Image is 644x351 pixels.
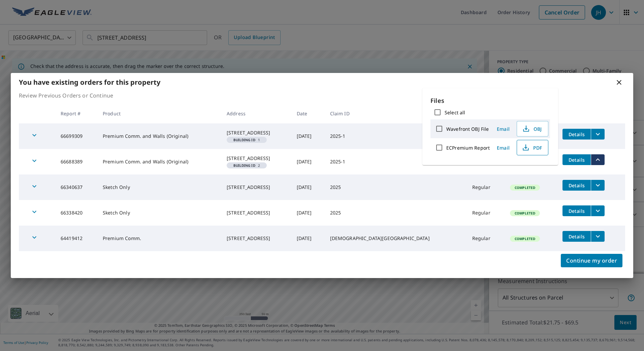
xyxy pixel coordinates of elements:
[55,104,97,123] th: Report #
[495,126,511,132] span: Email
[567,233,587,240] span: Details
[467,200,505,226] td: Regular
[567,208,587,214] span: Details
[517,140,548,155] button: PDF
[562,154,591,165] button: detailsBtn-66688389
[291,200,325,226] td: [DATE]
[562,231,591,242] button: detailsBtn-64419412
[521,144,543,152] span: PDF
[97,123,221,149] td: Premium Comm. and Walls (Original)
[325,174,467,200] td: 2025
[19,91,625,100] p: Review Previous Orders or Continue
[562,129,591,140] button: detailsBtn-66699309
[445,109,465,116] label: Select all
[227,235,286,242] div: [STREET_ADDRESS]
[567,131,587,138] span: Details
[55,174,97,200] td: 66340637
[97,226,221,251] td: Premium Comm.
[55,123,97,149] td: 66699309
[492,124,514,134] button: Email
[291,226,325,251] td: [DATE]
[567,182,587,189] span: Details
[566,256,617,265] span: Continue my order
[325,123,467,149] td: 2025-1
[562,180,591,191] button: detailsBtn-66340637
[495,145,511,151] span: Email
[55,200,97,226] td: 66338420
[567,157,587,163] span: Details
[325,104,467,123] th: Claim ID
[291,104,325,123] th: Date
[229,164,264,167] span: 2
[97,200,221,226] td: Sketch Only
[233,138,255,142] em: Building ID
[227,209,286,216] div: [STREET_ADDRESS]
[562,205,591,216] button: detailsBtn-66338420
[55,226,97,251] td: 64419412
[591,129,605,140] button: filesDropdownBtn-66699309
[591,180,605,191] button: filesDropdownBtn-66340637
[561,254,622,267] button: Continue my order
[591,231,605,242] button: filesDropdownBtn-64419412
[492,143,514,153] button: Email
[511,236,539,241] span: Completed
[229,138,264,142] span: 1
[325,200,467,226] td: 2025
[291,123,325,149] td: [DATE]
[291,149,325,174] td: [DATE]
[19,78,160,87] b: You have existing orders for this property
[467,174,505,200] td: Regular
[55,149,97,174] td: 66688389
[446,126,489,132] label: Wavefront OBJ File
[227,184,286,191] div: [STREET_ADDRESS]
[325,226,467,251] td: [DEMOGRAPHIC_DATA][GEOGRAPHIC_DATA]
[325,149,467,174] td: 2025-1
[227,129,286,136] div: [STREET_ADDRESS]
[467,226,505,251] td: Regular
[521,125,543,133] span: OBJ
[227,155,286,162] div: [STREET_ADDRESS]
[291,174,325,200] td: [DATE]
[446,145,490,151] label: ECPremium Report
[591,154,605,165] button: filesDropdownBtn-66688389
[517,121,548,136] button: OBJ
[97,149,221,174] td: Premium Comm. and Walls (Original)
[97,104,221,123] th: Product
[511,211,539,216] span: Completed
[591,205,605,216] button: filesDropdownBtn-66338420
[430,96,550,105] p: Files
[233,164,255,167] em: Building ID
[511,185,539,190] span: Completed
[97,174,221,200] td: Sketch Only
[221,104,291,123] th: Address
